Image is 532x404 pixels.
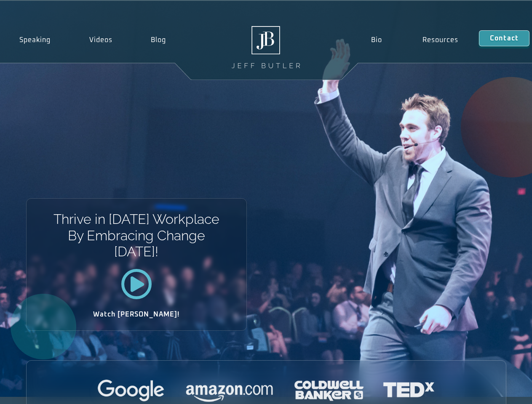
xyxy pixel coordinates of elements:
h1: Thrive in [DATE] Workplace By Embracing Change [DATE]! [53,211,220,260]
a: Resources [402,30,479,50]
h2: Watch [PERSON_NAME]! [56,311,217,318]
a: Blog [131,30,185,50]
a: Bio [350,30,402,50]
span: Contact [490,35,519,42]
nav: Menu [350,30,479,50]
a: Contact [479,30,529,46]
a: Videos [70,30,132,50]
